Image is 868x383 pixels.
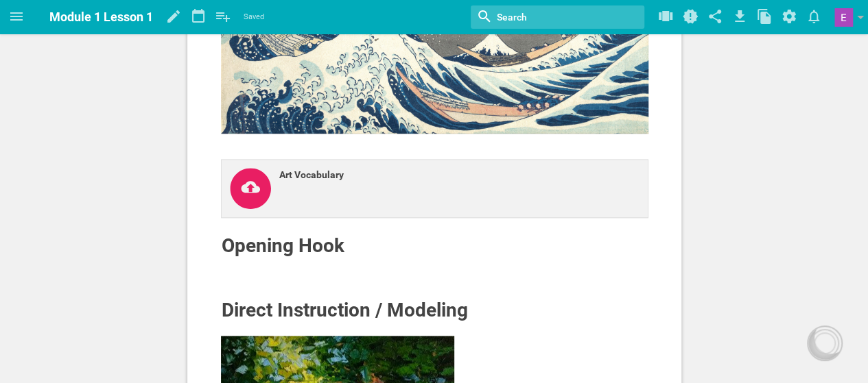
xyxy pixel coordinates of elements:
[49,10,153,24] span: Module 1 Lesson 1
[279,168,574,182] div: Art Vocabulary
[222,299,468,321] span: Direct Instruction / Modeling
[244,10,264,24] span: Saved
[221,159,648,218] a: Art Vocabulary
[495,8,599,26] input: Search
[222,234,344,257] span: Opening Hook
